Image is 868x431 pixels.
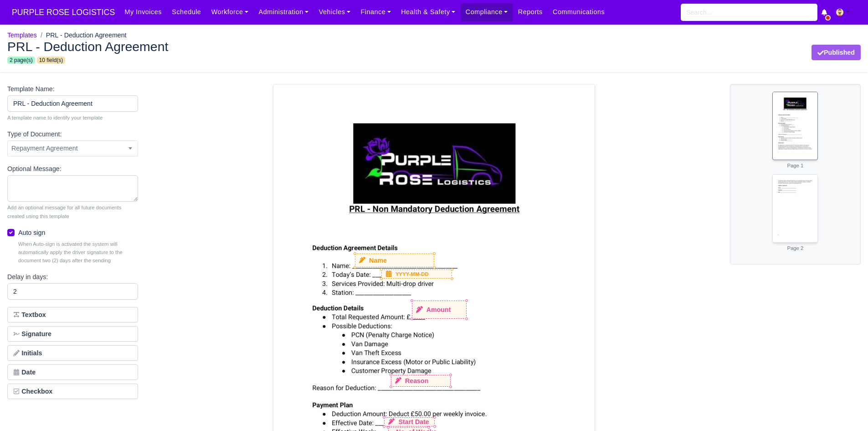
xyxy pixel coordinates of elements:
a: Workforce [206,3,254,21]
button: Signature [7,326,138,342]
span: 10 field(s) [37,57,66,64]
label: Template Name: [7,84,55,94]
small: Page 2 [787,245,803,251]
small: YYYY-MM-DD [395,270,429,278]
a: Vehicles [314,3,356,21]
a: Reports [513,3,548,21]
a: PURPLE ROSE LOGISTICS [7,4,119,21]
small: When Auto-sign is activated the system will automatically apply the driver signature to the docum... [18,240,138,265]
h2: PRL - Deduction Agreement [7,40,427,53]
div: Start Date [385,418,434,426]
a: Schedule [167,3,206,21]
div: Name [355,254,434,267]
a: Templates [7,31,37,39]
span: Repayment Agreement [7,140,138,156]
label: Delay in days: [7,272,48,282]
a: Compliance [461,3,513,21]
div: Amount [412,301,466,318]
button: Date [7,364,138,380]
div: PRL - Deduction Agreement [0,33,868,73]
div: Reason [391,375,450,387]
iframe: Chat Widget [822,387,868,431]
a: My Invoices [119,3,167,21]
a: Communications [548,3,610,21]
button: Published [812,45,861,60]
button: Textbox [7,307,138,322]
span: 2 page(s) [7,57,35,64]
label: Type of Document: [7,129,62,140]
button: Initials [7,345,138,361]
input: Search... [681,4,817,21]
button: Checkbox [7,384,138,399]
a: Finance [355,3,396,21]
span: PURPLE ROSE LOGISTICS [7,3,119,21]
a: Administration [253,3,313,21]
label: Auto sign [18,228,45,238]
small: Page 1 [787,163,803,168]
span: Repayment Agreement [8,143,138,154]
small: A template name to identify your template [7,114,138,122]
a: Health & Safety [396,3,461,21]
small: Add an optional message for all future documents created using this template [7,203,138,220]
label: Optional Message: [7,164,62,174]
li: PRL - Deduction Agreement [37,30,127,41]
